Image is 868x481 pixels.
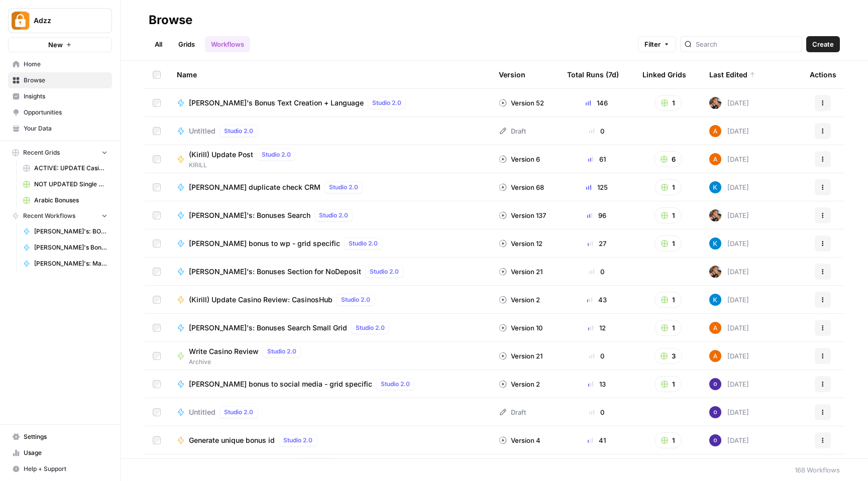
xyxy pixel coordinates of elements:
div: Draft [499,407,526,417]
span: Studio 2.0 [349,239,378,248]
div: [DATE] [709,153,749,165]
img: 1uqwqwywk0hvkeqipwlzjk5gjbnq [709,153,721,165]
img: c47u9ku7g2b7umnumlgy64eel5a2 [709,406,721,418]
button: 1 [655,432,682,448]
span: Archive [189,357,305,367]
div: Version 52 [499,98,544,108]
div: [DATE] [709,322,749,334]
button: New [8,37,112,52]
div: 146 [567,98,626,108]
a: [PERSON_NAME]'s: Bonuses Section for NoDepositStudio 2.0 [177,266,483,278]
a: Browse [8,72,112,88]
div: Browse [149,12,192,28]
div: [DATE] [709,406,749,418]
div: [DATE] [709,181,749,193]
a: [PERSON_NAME] bonus to social media - grid specificStudio 2.0 [177,378,483,390]
a: Insights [8,88,112,104]
span: Opportunities [24,108,107,117]
span: [PERSON_NAME]'s: Bonuses Search Small Grid [189,323,347,333]
div: 61 [567,154,626,164]
span: KIRILL [189,161,299,170]
button: 1 [655,320,682,336]
a: All [149,36,168,52]
div: 96 [567,210,626,220]
div: Name [177,61,483,88]
span: Filter [644,39,661,49]
a: [PERSON_NAME] bonus to wp - grid specificStudio 2.0 [177,237,483,250]
span: Studio 2.0 [267,347,296,356]
a: UntitledStudio 2.0 [177,125,483,137]
div: [DATE] [709,378,749,390]
a: (Kirill) Update PostStudio 2.0KIRILL [177,149,483,170]
div: [DATE] [709,237,749,250]
div: 168 Workflows [795,465,840,475]
span: ACTIVE: UPDATE Casino Reviews [34,164,107,173]
span: [PERSON_NAME] duplicate check CRM [189,182,320,192]
a: Arabic Bonuses [19,192,112,208]
input: Search [696,39,798,49]
span: Studio 2.0 [224,127,253,136]
button: Help + Support [8,461,112,477]
div: Version [499,61,525,88]
div: [DATE] [709,434,749,446]
div: Linked Grids [642,61,686,88]
a: Write Casino ReviewStudio 2.0Archive [177,345,483,367]
a: Home [8,56,112,72]
div: 0 [567,126,626,136]
div: Version 2 [499,295,540,305]
button: Filter [638,36,676,52]
img: iwdyqet48crsyhqvxhgywfzfcsin [709,237,721,250]
button: Create [806,36,840,52]
span: Generate unique bonus id [189,435,275,445]
img: 1uqwqwywk0hvkeqipwlzjk5gjbnq [709,125,721,137]
div: Last Edited [709,61,755,88]
div: 12 [567,323,626,333]
span: [PERSON_NAME]'s: Bonuses Search [189,210,310,220]
button: 1 [655,95,682,111]
div: Actions [810,61,836,88]
img: nwfydx8388vtdjnj28izaazbsiv8 [709,97,721,109]
a: Workflows [205,36,250,52]
span: Studio 2.0 [356,323,385,332]
div: Version 21 [499,267,542,277]
span: Recent Grids [23,148,60,157]
div: 13 [567,379,626,389]
span: Studio 2.0 [319,211,348,220]
img: nwfydx8388vtdjnj28izaazbsiv8 [709,209,721,221]
span: (Kirill) Update Post [189,150,253,160]
span: [PERSON_NAME] bonus to social media - grid specific [189,379,372,389]
span: Help + Support [24,464,107,473]
div: Total Runs (7d) [567,61,619,88]
a: Settings [8,429,112,445]
div: 0 [567,267,626,277]
span: Settings [24,432,107,441]
button: 1 [655,235,682,252]
a: (Kirill) Update Casino Review: CasinosHubStudio 2.0 [177,294,483,306]
div: Version 68 [499,182,544,192]
img: 1uqwqwywk0hvkeqipwlzjk5gjbnq [709,350,721,362]
div: [DATE] [709,209,749,221]
span: Recent Workflows [23,211,75,220]
div: Draft [499,126,526,136]
a: [PERSON_NAME]'s: Bonuses SearchStudio 2.0 [177,209,483,221]
a: Grids [172,36,201,52]
img: c47u9ku7g2b7umnumlgy64eel5a2 [709,378,721,390]
img: 1uqwqwywk0hvkeqipwlzjk5gjbnq [709,322,721,334]
div: [DATE] [709,125,749,137]
span: Write Casino Review [189,346,259,356]
button: Recent Grids [8,145,112,160]
div: Version 12 [499,238,542,249]
span: Untitled [189,407,215,417]
div: Version 21 [499,351,542,361]
img: nwfydx8388vtdjnj28izaazbsiv8 [709,266,721,278]
span: Studio 2.0 [341,295,370,304]
div: [DATE] [709,266,749,278]
span: Studio 2.0 [381,380,410,389]
span: [PERSON_NAME]'s: BONUSES Info Extraction [34,227,107,236]
span: Your Data [24,124,107,133]
span: Adzz [34,16,94,26]
div: Version 10 [499,323,542,333]
button: 1 [655,292,682,308]
a: [PERSON_NAME]'s Bonus Text Creation + LanguageStudio 2.0 [177,97,483,109]
span: Studio 2.0 [224,408,253,417]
